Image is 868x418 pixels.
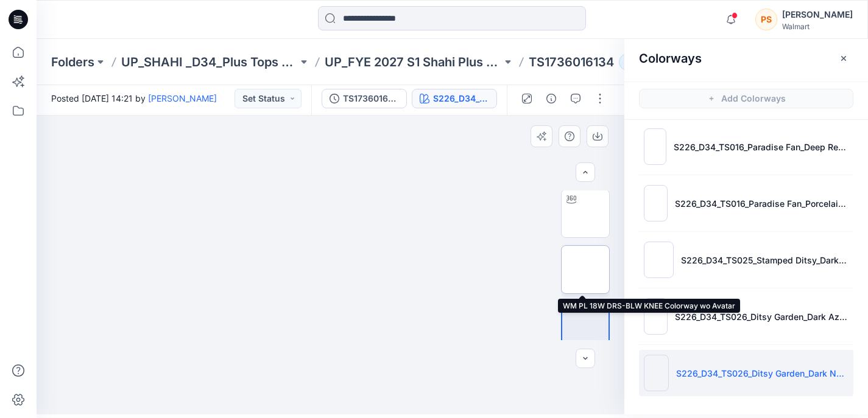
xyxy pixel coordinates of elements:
a: Folders [51,54,94,71]
button: TS1736016134-SZ-1X-([DATE]) [322,89,407,108]
img: S226_D34_TS016_Paradise Fan_Deep Redwood_Porcelain Beige_16cm [644,128,666,165]
div: S226_D34_TS026_Ditsy Garden_Dark Navy_Crisp Clover_32cm [433,92,489,105]
p: TS1736016134 [529,54,614,71]
a: UP_SHAHI _D34_Plus Tops and Dresses [121,54,298,71]
p: S226_D34_TS016_Paradise Fan_Deep Redwood_Porcelain Beige_16cm [674,141,849,153]
img: S226_D34_TS026_Ditsy Garden_Dark Azalea_Violet Surprise_32cm [644,298,668,335]
img: S226_D34_TS016_Paradise Fan_Porcelain Beige_Black Soot_16cm [644,185,668,221]
a: UP_FYE 2027 S1 Shahi Plus Tops Dresses & Bottoms [325,54,501,71]
button: 50 [619,54,658,71]
button: S226_D34_TS026_Ditsy Garden_Dark Navy_Crisp Clover_32cm [412,89,497,108]
span: Posted [DATE] 14:21 by [51,92,217,105]
div: TS1736016134-SZ-1X-([DATE]) [343,92,399,105]
div: Walmart [782,22,853,31]
a: [PERSON_NAME] [148,93,217,103]
img: S226_D34_TS026_Ditsy Garden_Dark Navy_Crisp Clover_32cm [644,355,669,391]
div: [PERSON_NAME] [782,7,853,22]
h2: Colorways [639,51,702,66]
button: Details [542,89,561,108]
p: S226_D34_TS025_Stamped Ditsy_Dark Navy_32cm [681,254,849,266]
p: S226_D34_TS016_Paradise Fan_Porcelain Beige_Black Soot_16cm [675,197,849,210]
p: S226_D34_TS026_Ditsy Garden_Dark Navy_Crisp Clover_32cm [676,367,849,380]
img: S226_D34_TS025_Stamped Ditsy_Dark Navy_32cm [644,242,674,278]
div: PS [755,9,777,30]
p: S226_D34_TS026_Ditsy Garden_Dark Azalea_Violet Surprise_32cm [675,310,849,323]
